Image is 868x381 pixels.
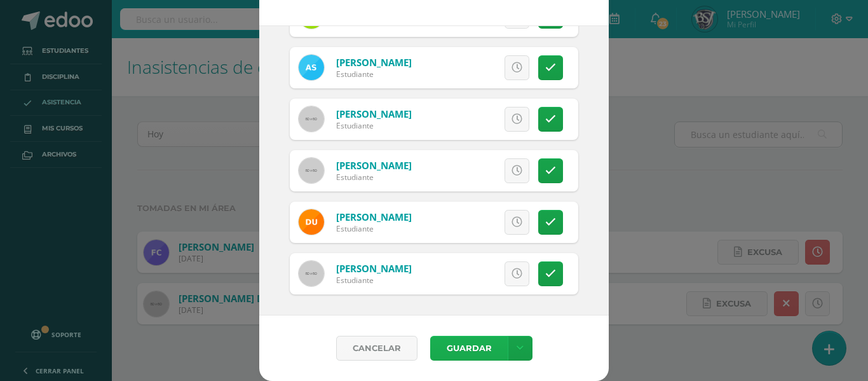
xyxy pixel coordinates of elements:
a: Cancelar [336,336,417,361]
img: 61f29e6802e09e333b83c7c3b431673a.png [299,55,324,80]
div: Estudiante [336,172,412,183]
img: 60x60 [299,261,324,286]
a: [PERSON_NAME] [336,159,412,172]
img: 5a27d97d7e45eb5b7870a5c093aedd6a.png [299,209,324,235]
div: Estudiante [336,69,412,80]
a: [PERSON_NAME] [336,56,412,69]
a: [PERSON_NAME] [336,107,412,120]
img: 60x60 [299,106,324,132]
div: Estudiante [336,120,412,131]
div: Estudiante [336,223,412,234]
img: 60x60 [299,158,324,183]
a: [PERSON_NAME] [336,211,412,223]
div: Estudiante [336,275,412,286]
button: Guardar [430,336,508,361]
a: [PERSON_NAME] [336,262,412,275]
